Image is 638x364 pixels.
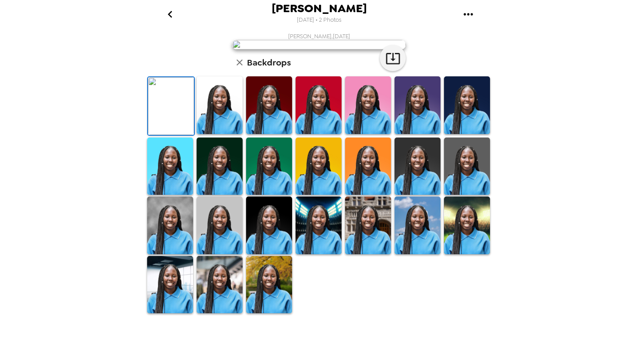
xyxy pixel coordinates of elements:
img: Original [148,77,194,135]
span: [PERSON_NAME] [272,3,367,14]
img: user [232,40,406,49]
span: [DATE] • 2 Photos [297,14,342,26]
span: [PERSON_NAME] , [DATE] [288,33,350,40]
h6: Backdrops [247,56,291,69]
